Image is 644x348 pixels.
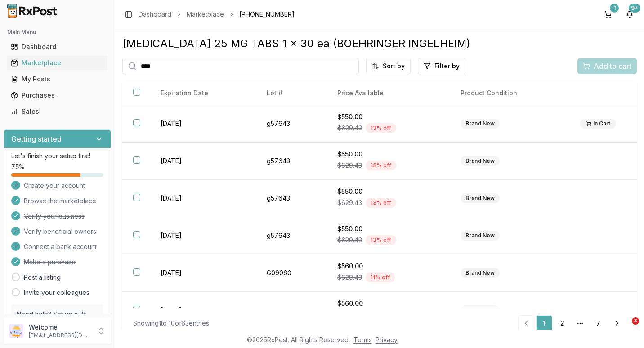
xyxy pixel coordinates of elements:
td: [DATE] [150,180,256,217]
button: Purchases [4,88,111,103]
div: Brand New [461,119,500,129]
div: 1 [610,4,619,13]
button: Dashboard [4,40,111,54]
div: 9+ [629,4,640,13]
img: User avatar [9,324,23,338]
th: Lot # [256,81,327,105]
button: Sort by [366,58,411,74]
th: Product Condition [450,81,569,105]
span: Verify your business [24,212,85,221]
div: 13 % off [366,198,396,208]
td: g57643 [256,143,327,180]
span: $629.43 [337,236,362,245]
span: Browse the marketplace [24,196,96,205]
div: Showing 1 to 10 of 63 entries [133,319,209,328]
a: My Posts [7,71,107,87]
a: Marketplace [187,10,224,19]
div: Purchases [11,91,104,100]
button: 9+ [622,7,637,22]
span: Sort by [383,62,405,71]
a: 1 [536,315,552,331]
a: 7 [590,315,606,331]
img: RxPost Logo [4,4,61,18]
div: 13 % off [366,235,396,245]
td: g57643 [256,105,327,143]
a: Go to next page [608,315,626,331]
a: Dashboard [139,10,171,19]
div: Brand New [461,156,500,166]
a: 2 [554,315,570,331]
a: Marketplace [7,55,107,71]
span: $629.43 [337,198,362,207]
div: $550.00 [337,224,439,233]
p: Need help? Set up a 25 minute call with our team to set up. [17,310,98,337]
p: Welcome [29,323,91,332]
span: Make a purchase [24,258,76,267]
td: g57643 [256,180,327,217]
a: Sales [7,103,107,120]
td: g57643 [256,217,327,254]
div: 11 % off [366,272,395,282]
div: $550.00 [337,187,439,196]
iframe: Intercom live chat [613,317,635,339]
td: [DATE] [150,105,256,143]
span: $629.43 [337,161,362,170]
td: [DATE] [150,217,256,254]
div: In Cart [580,119,616,129]
td: [DATE] [150,292,256,329]
div: 13 % off [366,123,396,133]
div: Marketplace [11,58,104,67]
button: 1 [601,7,615,22]
span: Filter by [434,62,460,71]
span: 75 % [11,162,25,171]
span: Verify beneficial owners [24,227,96,236]
div: Brand New [461,305,500,315]
a: Privacy [376,336,398,344]
div: 13 % off [366,161,396,170]
div: $560.00 [337,299,439,308]
a: Dashboard [7,39,107,55]
h3: Getting started [11,134,62,144]
div: $560.00 [337,262,439,271]
td: G09060 [256,254,327,292]
p: Let's finish your setup first! [11,152,103,161]
p: [EMAIL_ADDRESS][DOMAIN_NAME] [29,332,91,339]
th: Price Available [326,81,450,105]
td: G09060 [256,292,327,329]
div: $550.00 [337,112,439,121]
a: Post a listing [24,273,61,282]
span: $629.43 [337,124,362,133]
button: My Posts [4,72,111,86]
a: Purchases [7,87,107,103]
div: Dashboard [11,42,104,51]
div: [MEDICAL_DATA] 25 MG TABS 1 x 30 ea (BOEHRINGER INGELHEIM) [122,36,637,51]
th: Expiration Date [150,81,256,105]
nav: breadcrumb [139,10,295,19]
td: [DATE] [150,254,256,292]
div: Brand New [461,193,500,203]
nav: pagination [518,315,626,331]
a: Terms [353,336,372,344]
button: Filter by [418,58,465,74]
button: Sales [4,104,111,119]
div: Brand New [461,268,500,278]
div: Sales [11,107,104,116]
span: [PHONE_NUMBER] [239,10,295,19]
span: $629.43 [337,273,362,282]
h2: Main Menu [7,29,107,36]
div: My Posts [11,75,104,84]
div: Brand New [461,231,500,241]
td: [DATE] [150,143,256,180]
span: 3 [632,317,639,325]
a: Invite your colleagues [24,288,89,297]
span: Create your account [24,181,85,190]
button: Marketplace [4,56,111,70]
span: Connect a bank account [24,242,97,251]
div: $550.00 [337,150,439,159]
